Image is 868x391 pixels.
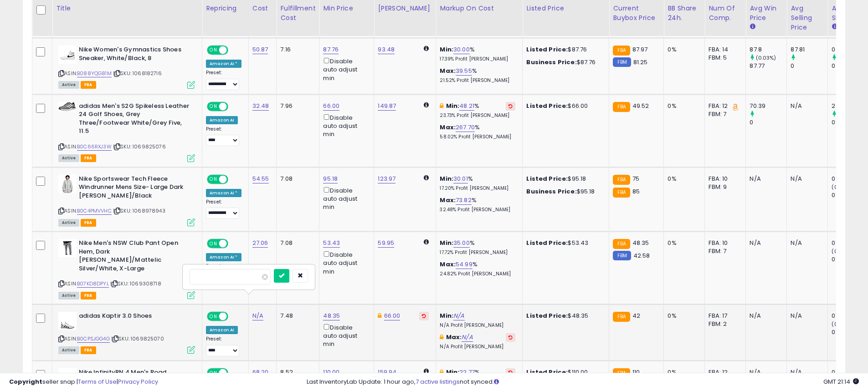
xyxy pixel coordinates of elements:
div: seller snap | | [9,378,158,386]
div: FBA: 17 [709,312,739,320]
div: $66.00 [526,102,602,110]
div: % [440,260,515,277]
small: FBA [613,312,630,322]
div: Amazon AI [206,326,238,334]
span: ON [208,240,219,248]
div: Repricing [206,4,245,13]
div: % [440,123,515,140]
div: FBM: 2 [709,320,739,328]
div: $48.35 [526,312,602,320]
b: Max: [440,66,456,75]
div: 7.08 [280,239,312,247]
div: 0% [668,239,698,247]
div: Avg Selling Price [791,4,824,32]
div: Preset: [206,70,241,90]
span: FBA [81,154,96,162]
div: N/A [791,312,821,320]
div: N/A [750,175,780,183]
div: 0% [668,46,698,54]
img: 41Y3ILczFqL._SL40_.jpg [58,175,77,193]
div: ASIN: [58,312,195,353]
div: $53.43 [526,239,602,247]
img: 31+FB7ose9L._SL40_.jpg [58,46,77,64]
div: ASIN: [58,46,195,88]
a: 39.55 [456,66,472,76]
span: 75 [632,174,639,183]
span: OFF [227,175,241,183]
small: (0%) [832,248,844,255]
a: N/A [252,311,263,320]
a: B0C66RXJ3W [77,143,112,151]
div: Cost [252,4,273,13]
b: Nike Men's NSW Club Pant Open Hem, Dark [PERSON_NAME]/Mattelic Silver/White, X-Large [79,239,190,275]
b: Listed Price: [526,239,568,247]
small: FBM [613,251,631,260]
div: 7.08 [280,175,312,183]
b: Business Price: [526,58,576,66]
span: All listings currently available for purchase on Amazon [58,81,79,89]
div: Disable auto adjust min [323,322,367,349]
span: 87.97 [632,45,648,54]
a: B088YQG81M [77,70,112,77]
small: FBA [613,188,630,198]
b: Listed Price: [526,174,568,183]
div: 0 [791,62,827,70]
b: adidas Kaptir 3.0 Shoes [79,312,190,323]
span: FBA [81,346,96,354]
strong: Copyright [9,377,42,386]
a: 149.87 [378,102,396,111]
span: All listings currently available for purchase on Amazon [58,154,79,162]
div: Amazon AI * [206,189,241,197]
a: N/A [453,311,464,320]
div: FBM: 5 [709,54,739,62]
a: 27.06 [252,239,268,248]
a: 30.00 [453,45,470,54]
a: 32.48 [252,102,269,111]
p: 24.82% Profit [PERSON_NAME] [440,271,515,277]
div: Num of Comp. [709,4,742,23]
b: Min: [440,174,453,183]
div: Current Buybox Price [613,4,660,23]
b: Business Price: [526,187,576,196]
div: FBA: 14 [709,46,739,54]
p: 23.73% Profit [PERSON_NAME] [440,112,515,119]
a: 35.00 [453,239,470,248]
span: OFF [227,312,241,320]
b: Listed Price: [526,311,568,320]
small: FBM [613,57,631,67]
div: 0 [750,118,786,127]
img: 311aUCrPJcL._SL40_.jpg [58,312,77,330]
span: ON [208,102,219,110]
div: 7.16 [280,46,312,54]
span: OFF [227,102,241,110]
span: FBA [81,81,96,89]
div: Preset: [206,336,241,356]
p: 21.52% Profit [PERSON_NAME] [440,77,515,84]
div: FBM: 7 [709,247,739,255]
a: 30.01 [453,174,468,183]
a: 123.97 [378,174,395,183]
div: FBM: 9 [709,183,739,191]
div: Preset: [206,126,241,147]
small: (0.03%) [756,54,776,61]
span: 42.58 [633,251,650,260]
small: Avg BB Share. [832,23,837,31]
b: adidas Men's S2G Spikeless Leather 24 Golf Shoes, Grey Three/Footwear White/Grey Five, 11.5 [79,102,190,138]
div: N/A [750,312,780,320]
div: $87.76 [526,58,602,66]
b: Listed Price: [526,45,568,54]
a: 54.99 [456,260,473,269]
div: Title [56,4,198,13]
span: ON [208,312,219,320]
a: 66.00 [384,311,401,320]
div: Fulfillment Cost [280,4,315,23]
a: 87.76 [323,45,339,54]
p: 17.72% Profit [PERSON_NAME] [440,249,515,256]
div: 7.96 [280,102,312,110]
div: $95.18 [526,188,602,196]
span: FBA [81,219,96,227]
span: | SKU: 1069825076 [113,143,166,150]
div: 87.77 [750,62,786,70]
b: Max: [440,123,456,132]
div: 87.8 [750,46,786,54]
